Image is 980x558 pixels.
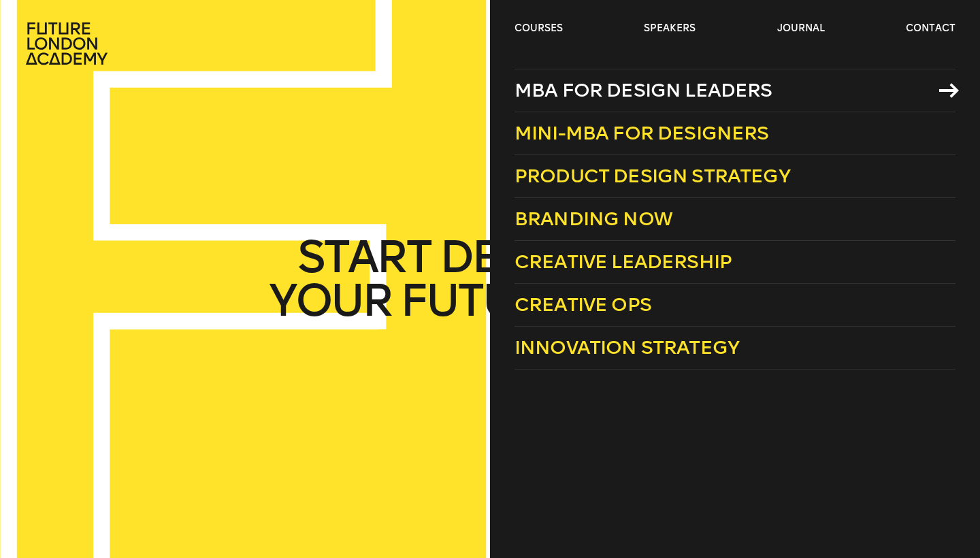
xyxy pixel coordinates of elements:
[514,122,769,144] span: Mini-MBA for Designers
[514,250,732,273] span: Creative Leadership
[514,155,955,198] a: Product Design Strategy
[777,22,825,35] a: journal
[514,208,672,230] span: Branding Now
[514,69,955,112] a: MBA for Design Leaders
[514,165,790,187] span: Product Design Strategy
[514,22,563,35] a: courses
[514,327,955,370] a: Innovation Strategy
[514,79,772,101] span: MBA for Design Leaders
[514,112,955,155] a: Mini-MBA for Designers
[514,293,651,316] span: Creative Ops
[514,198,955,241] a: Branding Now
[514,284,955,327] a: Creative Ops
[906,22,955,35] a: contact
[514,336,739,359] span: Innovation Strategy
[514,241,955,284] a: Creative Leadership
[644,22,696,35] a: speakers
